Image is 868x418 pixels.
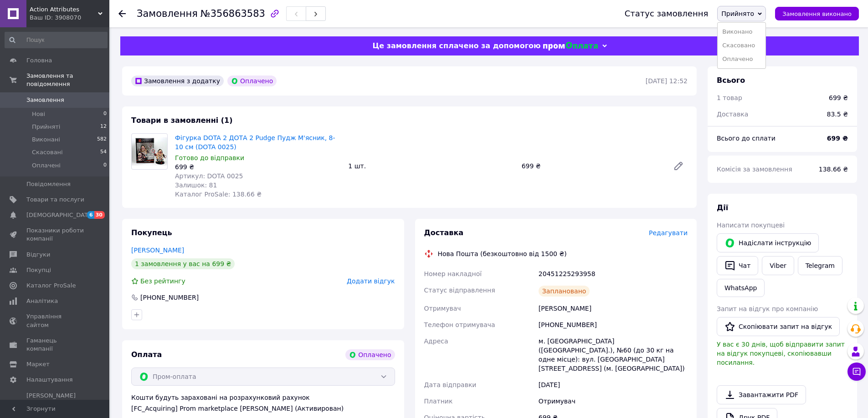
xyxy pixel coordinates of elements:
[372,41,540,50] span: Це замовлення сплачено за допомогою
[717,94,742,101] span: 1 товар
[436,249,569,258] div: Нова Пошта (безкоштовно від 1500 ₴)
[537,317,689,333] div: [PHONE_NUMBER]
[131,393,395,413] div: Кошти будуть зараховані на розрахунковий рахунок
[827,135,848,142] b: 699 ₴
[175,172,243,180] span: Артикул: DOTA 0025
[131,76,224,86] div: Замовлення з додатку
[762,256,794,275] a: Viber
[5,32,108,48] input: Пошук
[424,228,464,237] span: Доставка
[131,258,235,269] div: 1 замовлення у вас на 699 ₴
[424,321,495,328] span: Телефон отримувача
[175,191,262,198] span: Каталог ProSale: 138.66 ₴
[175,162,341,171] div: 699 ₴
[625,9,709,18] div: Статус замовлення
[424,398,453,405] span: Платник
[537,393,689,409] div: Отримувач
[717,233,819,252] button: Надіслати інструкцію
[32,136,60,144] span: Виконані
[227,76,277,86] div: Оплачено
[424,305,461,312] span: Отримувач
[32,148,63,156] span: Скасовані
[721,10,754,17] span: Прийнято
[537,377,689,393] div: [DATE]
[32,161,61,170] span: Оплачені
[140,277,185,285] span: Без рейтингу
[424,381,477,388] span: Дата відправки
[646,77,688,85] time: [DATE] 12:52
[26,180,71,188] span: Повідомлення
[131,228,172,237] span: Покупець
[26,56,52,65] span: Головна
[537,333,689,377] div: м. [GEOGRAPHIC_DATA] ([GEOGRAPHIC_DATA].), №60 (до 30 кг на одне місце): вул. [GEOGRAPHIC_DATA] [...
[32,123,60,131] span: Прийняті
[131,350,162,359] span: Оплата
[103,110,107,118] span: 0
[775,7,859,20] button: Замовлення виконано
[30,14,109,22] div: Ваш ID: 3908070
[26,72,109,88] span: Замовлення та повідомлення
[718,52,765,66] li: Оплачено
[26,312,84,329] span: Управління сайтом
[518,160,666,172] div: 699 ₴
[717,341,845,366] span: У вас є 30 днів, щоб відправити запит на відгук покупцеві, скопіювавши посилання.
[424,270,482,277] span: Номер накладної
[819,166,848,173] span: 138.66 ₴
[798,256,842,275] a: Telegram
[100,148,107,156] span: 54
[26,282,76,290] span: Каталог ProSale
[718,39,765,52] li: Скасовано
[26,266,51,274] span: Покупці
[782,10,852,17] span: Замовлення виконано
[132,137,167,166] img: Фігурка DOTA 2 ДОТА 2 Pudge Пудж М'ясник, 8-10 см (DOTA 0025)
[718,25,765,39] li: Виконано
[344,160,518,172] div: 1 шт.
[543,42,598,50] img: evopay logo
[26,297,58,305] span: Аналітика
[131,404,395,413] div: [FC_Acquiring] Prom marketplace [PERSON_NAME] (Активирован)
[717,203,728,212] span: Дії
[539,286,590,297] div: Заплановано
[717,111,748,118] span: Доставка
[100,123,107,131] span: 12
[717,256,758,275] button: Чат
[30,5,98,14] span: Action Attributes
[669,157,688,175] a: Редагувати
[345,349,395,360] div: Оплачено
[87,211,94,219] span: 6
[26,211,94,219] span: [DEMOGRAPHIC_DATA]
[424,337,448,345] span: Адреса
[717,279,765,297] a: WhatsApp
[131,116,233,125] span: Товари в замовленні (1)
[139,293,200,302] div: [PHONE_NUMBER]
[717,76,745,85] span: Всього
[717,305,818,312] span: Запит на відгук про компанію
[94,211,105,219] span: 30
[717,317,840,336] button: Скопіювати запит на відгук
[26,96,64,104] span: Замовлення
[175,181,217,189] span: Залишок: 81
[26,251,50,259] span: Відгуки
[32,110,45,118] span: Нові
[131,247,184,254] a: [PERSON_NAME]
[829,93,848,102] div: 699 ₴
[103,161,107,170] span: 0
[26,376,73,384] span: Налаштування
[26,392,84,417] span: [PERSON_NAME] та рахунки
[717,135,776,142] span: Всього до сплати
[537,300,689,317] div: [PERSON_NAME]
[822,104,853,124] div: 83.5 ₴
[847,363,866,381] button: Чат з покупцем
[347,277,395,285] span: Додати відгук
[118,9,126,18] div: Повернутися назад
[717,222,785,229] span: Написати покупцеві
[717,385,806,404] a: Завантажити PDF
[97,136,107,144] span: 582
[537,266,689,282] div: 20451225293958
[649,229,688,237] span: Редагувати
[26,337,84,353] span: Гаманець компанії
[175,134,335,151] a: Фігурка DOTA 2 ДОТА 2 Pudge Пудж М'ясник, 8-10 см (DOTA 0025)
[200,8,265,19] span: №356863583
[424,287,495,294] span: Статус відправлення
[175,154,244,161] span: Готово до відправки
